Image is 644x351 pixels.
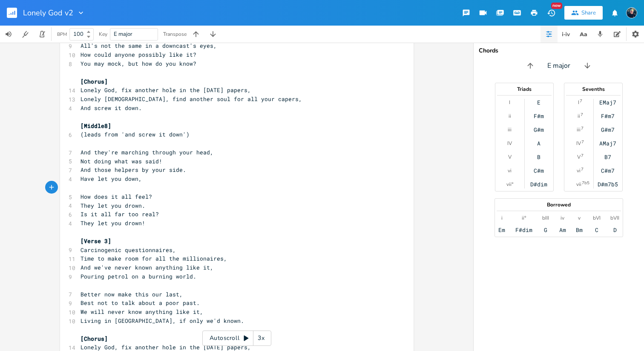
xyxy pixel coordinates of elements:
span: And those helpers by your side. [80,166,186,174]
div: EMaj7 [599,99,616,106]
span: Time to make room for all the millionaires, [80,255,227,262]
div: Bm [576,226,583,233]
div: E [537,99,540,106]
span: E major [114,30,132,38]
span: [Chorus] [80,335,108,342]
div: Transpose [163,32,187,37]
div: Am [559,226,566,233]
div: D#dim [530,181,547,188]
span: Better now make this our last, [80,290,183,298]
span: E major [547,61,570,71]
div: C#m [534,167,544,174]
span: Have let you down, [80,175,142,183]
div: ii° [522,215,526,221]
div: D#m7b5 [598,181,618,188]
div: Share [581,9,596,17]
sup: 7 [581,111,583,118]
sup: 7 [581,139,584,145]
span: How could anyone possibly like it? [80,51,196,58]
div: Borrowed [495,202,623,207]
span: All's not the same in a downcast's eyes, [80,42,217,49]
div: bVII [610,215,619,221]
sup: 7 [581,166,584,173]
div: i [501,215,503,221]
sup: 7 [581,125,584,132]
span: And they're marching through your head, [80,148,213,156]
sup: 7 [581,152,584,159]
div: vi [577,167,581,174]
div: A [537,140,540,147]
div: bIII [542,215,549,221]
div: Autoscroll [202,331,271,346]
div: iii [577,126,581,133]
div: vii [576,181,581,188]
div: Sevenths [564,87,622,92]
span: You may mock, but how do you know? [80,60,196,67]
button: New [543,5,560,20]
button: Share [564,6,603,20]
span: Not doing what was said! [80,157,162,165]
sup: 7b5 [582,180,589,186]
div: Triads [495,87,553,92]
div: G#m7 [601,126,615,133]
div: vi [508,167,512,174]
span: [Verse 3] [80,237,111,245]
div: Key [99,32,107,37]
div: iii [508,126,512,133]
div: C#m7 [601,167,615,174]
div: F#m [534,113,544,119]
div: bVI [593,215,601,221]
div: IV [576,140,581,147]
sup: 7 [580,98,582,104]
span: Lonely God v2 [23,9,73,17]
span: Lonely [DEMOGRAPHIC_DATA], find another soul for all your capers, [80,95,302,103]
div: G#m [534,126,544,133]
div: Chords [479,48,639,54]
div: V [508,154,512,160]
div: 3x [253,331,269,346]
div: ii [578,113,580,119]
span: They let you drown! [80,219,145,227]
div: iv [561,215,564,221]
div: New [551,3,562,9]
span: Best not to talk about a poor past. [80,299,200,307]
span: Pouring petrol on a burning world. [80,273,196,280]
span: Living in [GEOGRAPHIC_DATA], if only we'd known. [80,317,244,325]
span: And screw it down. [80,104,142,112]
span: [Middle8] [80,122,111,130]
span: And we've never known anything like it, [80,264,213,271]
span: They let you drown. [80,202,145,209]
div: v [578,215,581,221]
div: ii [509,113,511,119]
span: We will never know anything like it, [80,308,203,316]
span: Lonely God, fix another hole in the [DATE] papers, [80,86,251,94]
div: BPM [57,32,67,37]
div: V [577,154,581,160]
span: [Chorus] [80,78,108,85]
div: C [595,226,598,233]
div: B7 [604,154,611,160]
div: IV [507,140,512,147]
div: F#m7 [601,113,615,119]
div: B [537,154,540,160]
div: AMaj7 [599,140,616,147]
div: I [509,99,510,106]
span: (leads from 'and screw it down') [80,131,190,138]
div: G [544,226,547,233]
span: Carcinogenic questionnaires, [80,246,176,254]
span: Lonely God, fix another hole in the [DATE] papers, [80,343,251,351]
span: Is it all far too real? [80,210,159,218]
div: I [578,99,579,106]
div: Em [498,226,505,233]
span: How does it all feel? [80,193,152,200]
div: D [613,226,617,233]
div: F#dim [515,226,532,233]
img: Stew Dean [626,7,637,18]
div: vii° [506,181,513,188]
